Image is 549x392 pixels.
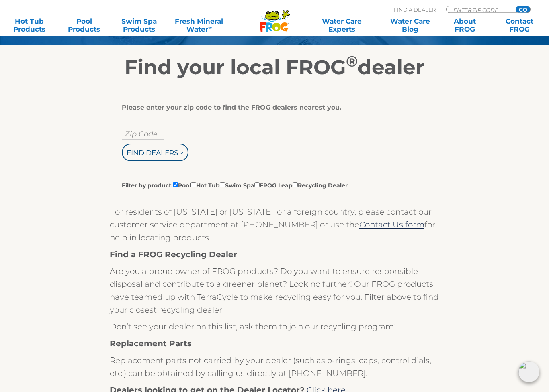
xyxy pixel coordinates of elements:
[8,17,51,33] a: Hot TubProducts
[118,17,160,33] a: Swim SpaProducts
[498,17,541,33] a: ContactFROG
[172,17,226,33] a: Fresh MineralWater∞
[173,183,178,188] input: Filter by product:PoolHot TubSwim SpaFROG LeapRecycling Dealer
[110,250,237,260] strong: Find a FROG Recycling Dealer
[63,17,105,33] a: PoolProducts
[208,24,212,30] sup: ∞
[122,144,188,162] input: Find Dealers >
[518,362,539,382] img: openIcon
[110,265,439,317] p: Are you a proud owner of FROG products? Do you want to ensure responsible disposal and contribute...
[110,339,192,349] strong: Replacement Parts
[516,6,530,13] input: GO
[191,183,196,188] input: Filter by product:PoolHot TubSwim SpaFROG LeapRecycling Dealer
[346,53,358,71] sup: ®
[394,6,436,13] p: Find A Dealer
[110,206,439,244] p: For residents of [US_STATE] or [US_STATE], or a foreign country, please contact our customer serv...
[359,220,424,230] a: Contact Us form
[122,181,348,190] label: Filter by product: Pool Hot Tub Swim Spa FROG Leap Recycling Dealer
[110,321,439,333] p: Don’t see your dealer on this list, ask them to join our recycling program!
[27,56,522,80] h2: Find your local FROG dealer
[122,104,421,112] div: Please enter your zip code to find the FROG dealers nearest you.
[307,17,376,33] a: Water CareExperts
[453,6,507,13] input: Zip Code Form
[389,17,431,33] a: Water CareBlog
[220,183,225,188] input: Filter by product:PoolHot TubSwim SpaFROG LeapRecycling Dealer
[110,354,439,380] p: Replacement parts not carried by your dealer (such as o-rings, caps, control dials, etc.) can be ...
[293,183,298,188] input: Filter by product:PoolHot TubSwim SpaFROG LeapRecycling Dealer
[444,17,486,33] a: AboutFROG
[254,183,260,188] input: Filter by product:PoolHot TubSwim SpaFROG LeapRecycling Dealer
